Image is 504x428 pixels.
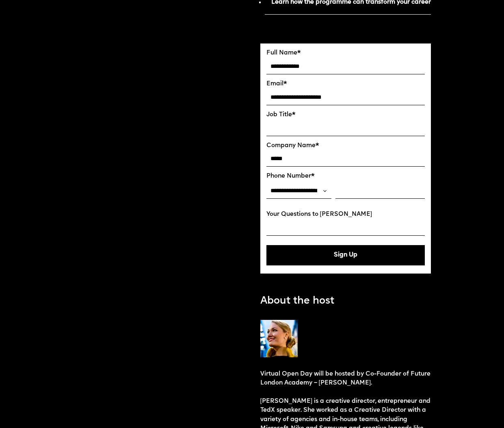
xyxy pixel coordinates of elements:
[266,111,425,119] label: Job Title
[266,80,425,88] label: Email
[260,293,334,309] p: About the host
[266,50,425,57] label: Full Name
[266,245,425,265] button: Sign Up
[266,142,425,150] label: Company Name
[266,173,425,180] label: Phone Number
[266,211,425,218] label: Your Questions to [PERSON_NAME]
